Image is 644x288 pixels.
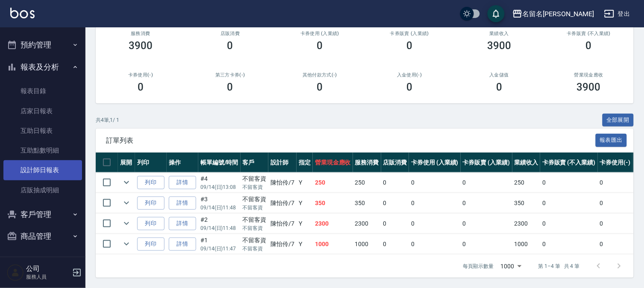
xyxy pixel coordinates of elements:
div: 不留客資 [243,174,267,183]
h2: 入金儲值 [465,72,534,78]
p: 第 1–4 筆 共 4 筆 [538,262,580,270]
td: 0 [381,234,409,254]
h2: 店販消費 [196,31,265,36]
h5: 公司 [26,264,70,273]
button: expand row [120,238,133,250]
th: 服務消費 [353,153,381,173]
td: Y [297,214,313,234]
h2: 卡券販賣 (入業績) [375,31,444,36]
h3: 服務消費 [106,31,175,36]
button: 預約管理 [3,34,82,56]
p: 每頁顯示數量 [463,262,494,270]
p: 09/14 (日) 13:08 [200,183,238,191]
td: #1 [198,234,241,254]
td: #2 [198,214,241,234]
h2: 卡券販賣 (不入業績) [554,31,623,36]
td: 0 [409,214,461,234]
td: 0 [381,214,409,234]
td: #4 [198,173,241,193]
img: Logo [10,8,35,18]
td: 0 [598,234,633,254]
a: 詳情 [169,176,196,189]
div: 不留客資 [243,195,267,204]
td: 2300 [313,214,353,234]
h3: 3900 [487,40,511,52]
button: 全部展開 [603,114,634,127]
h3: 0 [496,81,502,93]
td: Y [297,193,313,213]
td: 1000 [313,234,353,254]
th: 指定 [297,153,313,173]
button: 列印 [137,197,165,210]
p: 共 4 筆, 1 / 1 [96,116,119,124]
th: 操作 [167,153,198,173]
td: 0 [461,234,512,254]
td: 1000 [353,234,381,254]
h3: 0 [406,40,412,52]
td: 0 [409,193,461,213]
th: 客戶 [241,153,269,173]
th: 帳單編號/時間 [198,153,241,173]
p: 不留客資 [243,245,267,253]
h2: 卡券使用 (入業績) [285,31,355,36]
td: Y [297,234,313,254]
p: 09/14 (日) 11:48 [200,204,238,212]
a: 報表匯出 [596,136,627,144]
p: 不留客資 [243,224,267,232]
button: expand row [120,217,133,230]
td: 250 [512,173,541,193]
td: 0 [461,193,512,213]
h3: 0 [586,40,592,52]
h2: 業績收入 [465,31,534,36]
td: 0 [461,173,512,193]
td: 0 [540,214,597,234]
td: 0 [540,234,597,254]
th: 卡券使用(-) [598,153,633,173]
td: 0 [409,234,461,254]
td: 0 [540,173,597,193]
td: 1000 [512,234,541,254]
h2: 入金使用(-) [375,72,444,78]
h3: 0 [227,81,233,93]
span: 訂單列表 [106,136,596,145]
a: 互助點數明細 [3,141,82,160]
a: 店販抽成明細 [3,180,82,200]
td: 250 [313,173,353,193]
td: 0 [598,214,633,234]
td: 250 [353,173,381,193]
h3: 0 [138,81,144,93]
a: 店家日報表 [3,101,82,121]
td: 陳怡伶 /7 [268,214,297,234]
th: 卡券使用 (入業績) [409,153,461,173]
button: 列印 [137,176,165,189]
h2: 其他付款方式(-) [285,72,355,78]
td: 0 [409,173,461,193]
th: 展開 [118,153,135,173]
button: expand row [120,197,133,209]
button: 列印 [137,238,165,251]
h3: 3900 [577,81,601,93]
td: 陳怡伶 /7 [268,173,297,193]
td: 0 [381,173,409,193]
button: 名留名[PERSON_NAME] [509,5,597,23]
button: 報表匯出 [596,134,627,147]
td: #3 [198,193,241,213]
button: 報表及分析 [3,56,82,78]
td: 2300 [353,214,381,234]
p: 不留客資 [243,204,267,212]
div: 不留客資 [243,215,267,224]
div: 名留名[PERSON_NAME] [523,9,594,19]
a: 互助日報表 [3,121,82,141]
td: 陳怡伶 /7 [268,234,297,254]
p: 09/14 (日) 11:47 [200,245,238,253]
img: Person [7,264,24,281]
td: 0 [461,214,512,234]
p: 09/14 (日) 11:48 [200,224,238,232]
td: 0 [598,173,633,193]
button: 登出 [601,6,634,22]
a: 詳情 [169,238,196,251]
th: 營業現金應收 [313,153,353,173]
h2: 營業現金應收 [554,72,623,78]
td: 0 [381,193,409,213]
th: 設計師 [268,153,297,173]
